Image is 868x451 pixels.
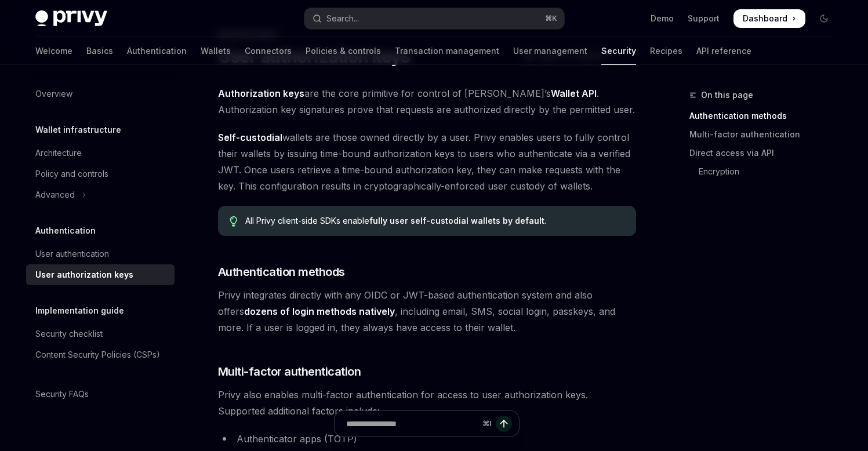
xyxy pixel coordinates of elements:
[218,363,361,380] span: Multi-factor authentication
[26,243,175,264] a: User authentication
[127,37,187,65] a: Authentication
[26,184,175,205] button: Toggle Advanced section
[743,13,787,24] span: Dashboard
[35,167,108,181] div: Policy and controls
[218,129,636,194] span: wallets are those owned directly by a user. Privy enables users to fully control their wallets by...
[244,305,395,318] a: dozens of login methods natively
[696,37,751,65] a: API reference
[35,304,124,318] h5: Implementation guide
[26,384,175,405] a: Security FAQs
[218,264,345,280] span: Authentication methods
[650,37,682,65] a: Recipes
[688,13,720,24] a: Support
[35,268,133,282] div: User authorization keys
[26,143,175,163] a: Architecture
[395,37,499,65] a: Transaction management
[689,125,842,144] a: Multi-factor authentication
[201,37,231,65] a: Wallets
[513,37,587,65] a: User management
[26,344,175,365] a: Content Security Policies (CSPs)
[26,83,175,104] a: Overview
[35,188,75,202] div: Advanced
[545,14,557,23] span: ⌘ K
[35,37,72,65] a: Welcome
[369,216,544,225] strong: fully user self-custodial wallets by default
[689,162,842,181] a: Encryption
[701,88,753,102] span: On this page
[245,215,624,227] div: All Privy client-side SDKs enable .
[218,85,636,118] span: are the core primitive for control of [PERSON_NAME]’s . Authorization key signatures prove that r...
[601,37,636,65] a: Security
[218,88,304,100] a: Authorization keys
[304,8,564,29] button: Open search
[26,264,175,285] a: User authorization keys
[230,216,238,227] svg: Tip
[218,287,636,336] span: Privy integrates directly with any OIDC or JWT-based authentication system and also offers , incl...
[689,144,842,162] a: Direct access via API
[306,37,381,65] a: Policies & controls
[86,37,113,65] a: Basics
[26,163,175,184] a: Policy and controls
[496,416,512,432] button: Send message
[326,12,359,26] div: Search...
[35,146,82,160] div: Architecture
[733,9,805,28] a: Dashboard
[35,348,160,362] div: Content Security Policies (CSPs)
[35,387,89,401] div: Security FAQs
[651,13,674,24] a: Demo
[35,224,96,238] h5: Authentication
[35,123,121,137] h5: Wallet infrastructure
[346,411,478,437] input: Ask a question...
[218,132,282,143] strong: Self-custodial
[35,87,72,101] div: Overview
[689,107,842,125] a: Authentication methods
[551,88,597,100] a: Wallet API
[218,387,636,419] span: Privy also enables multi-factor authentication for access to user authorization keys. Supported a...
[245,37,292,65] a: Connectors
[35,327,103,341] div: Security checklist
[35,10,107,27] img: dark logo
[35,247,109,261] div: User authentication
[815,9,833,28] button: Toggle dark mode
[26,323,175,344] a: Security checklist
